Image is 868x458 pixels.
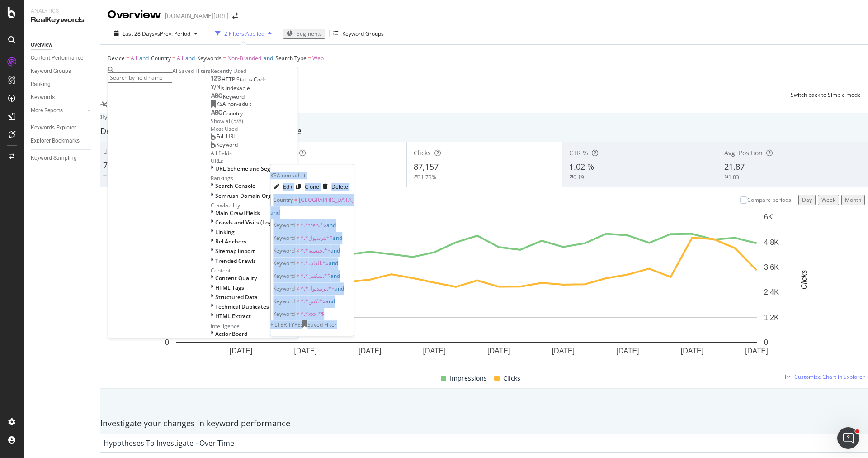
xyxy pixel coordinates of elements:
span: = [223,54,226,62]
div: Intelligence [211,322,298,330]
span: HTML Tags [215,284,244,291]
span: Search Type [275,54,307,62]
div: URLs [211,157,298,165]
span: = [308,54,311,62]
div: Content Performance [31,53,83,63]
div: All fields [211,149,298,157]
span: and [139,54,149,62]
span: Saved Filter [307,321,337,329]
div: Keyword Groups [31,67,71,76]
span: Country [223,110,243,118]
a: Keyword Sampling [31,153,94,163]
span: and [185,54,195,62]
div: 0.19 [573,173,584,181]
span: ≠ [296,234,299,242]
div: Analytics [31,7,93,15]
text: [DATE] [552,347,575,355]
span: Impressions [450,373,487,384]
div: 1.83 [728,173,739,181]
span: Linking [215,228,235,236]
div: Content [211,267,298,274]
span: ≠ [296,259,299,267]
span: ^.*جنسية.*$ [301,247,330,254]
span: Keyword [273,247,295,254]
button: 2 Filters Applied [212,26,275,41]
span: By website & by URL [101,113,152,121]
button: Month [841,195,865,205]
span: [GEOGRAPHIC_DATA] [299,196,354,204]
span: = [126,54,129,62]
div: Month [845,196,861,204]
span: vs Prev. Period [155,30,190,38]
span: Structured Data [215,293,258,301]
a: Overview [31,40,94,50]
a: Explorer Bookmarks [31,136,94,146]
div: Switch back to Simple mode [791,91,861,99]
span: ^.*العاب.*$ [301,259,329,267]
span: and [333,234,342,242]
button: Switch back to Simple mode [787,87,861,102]
span: Keyword [273,259,295,267]
button: Last 28 DaysvsPrev. Period [108,29,204,38]
span: ≠ [296,297,299,305]
span: Keyword [273,221,295,229]
div: More Reports [31,106,63,115]
span: and [270,209,280,216]
span: ^.*ترينديول.*$ [301,285,335,292]
span: Content Quality [215,274,257,282]
text: [DATE] [359,347,381,355]
span: Keyword [273,272,295,280]
span: Keyword [223,93,245,100]
span: Clicks [503,373,520,384]
img: Equal [103,175,107,177]
span: Segments [297,30,322,38]
span: 21.87 [724,161,745,172]
span: and [329,259,338,267]
div: Day [802,196,812,204]
div: Explorer Bookmarks [31,136,80,146]
span: and [264,54,273,62]
span: HTTP Status Code [222,76,267,83]
span: Keyword [273,297,295,305]
span: and [335,285,344,292]
span: Last 28 Days [123,30,155,38]
div: Overview [108,7,161,23]
span: KSA non-adult [216,100,251,108]
span: 713,278 [103,160,132,171]
text: 1.2K [764,314,779,321]
span: Main Crawl Fields [215,209,260,217]
text: 3.6K [764,263,779,271]
text: 2.4K [764,289,779,296]
a: Keyword Groups [31,67,94,76]
span: Country [151,54,171,62]
svg: A chart. [104,212,829,370]
span: Non-Branded [227,52,261,65]
div: ( 5 / 8 ) [231,118,243,125]
span: ≠ [296,221,299,229]
span: ^.*ترنديول.*$ [301,234,333,242]
div: Investigate your changes in keyword performance [100,418,868,429]
div: 31.73% [418,173,436,181]
text: [DATE] [616,347,639,355]
button: Day [798,195,816,205]
span: ≠ [296,285,299,292]
input: Search by field name [108,72,172,83]
div: Clone [305,183,319,191]
a: Ranking [31,80,94,89]
button: Clone [292,179,319,194]
text: [DATE] [423,347,446,355]
span: Web [312,52,324,65]
span: 87,157 [414,161,439,172]
span: Technical Duplicates [215,303,269,310]
div: Recently Used [211,67,298,75]
div: Week [821,196,835,204]
div: Delete [331,183,348,191]
text: [DATE] [745,347,768,355]
span: Keyword [273,310,295,318]
div: Keyword Sampling [31,153,77,163]
div: 2 Filters Applied [224,30,264,38]
div: Crawlability [211,201,298,209]
span: Keyword [216,141,238,148]
span: ActionBoard [215,330,247,338]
